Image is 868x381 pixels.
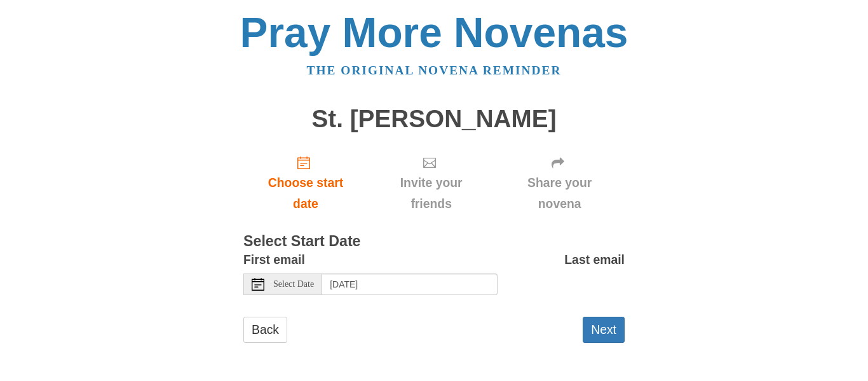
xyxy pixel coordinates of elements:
[273,280,314,289] span: Select Date
[507,172,612,214] span: Share your novena
[243,106,625,133] h1: St. [PERSON_NAME]
[256,172,355,214] span: Choose start date
[243,317,287,343] a: Back
[368,145,494,221] div: Click "Next" to confirm your start date first.
[583,317,625,343] button: Next
[494,145,625,221] div: Click "Next" to confirm your start date first.
[243,145,368,221] a: Choose start date
[381,172,482,214] span: Invite your friends
[243,233,625,250] h3: Select Start Date
[240,9,628,56] a: Pray More Novenas
[243,249,305,270] label: First email
[307,64,562,77] a: The original novena reminder
[564,249,625,270] label: Last email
